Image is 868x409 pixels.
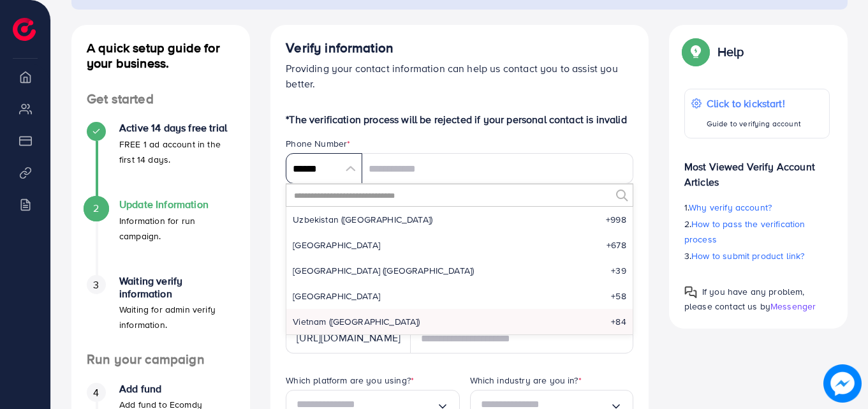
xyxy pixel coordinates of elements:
[684,216,830,247] p: 2.
[707,116,801,131] p: Guide to verifying account
[71,352,250,368] h4: Run your campaign
[770,300,816,313] span: Messenger
[611,264,626,277] span: +39
[606,213,626,226] span: +998
[93,385,99,400] span: 4
[119,302,235,332] p: Waiting for admin verify information.
[71,275,250,352] li: Waiting verify information
[119,122,235,134] h4: Active 14 days free trial
[293,213,432,226] span: Uzbekistan ([GEOGRAPHIC_DATA])
[286,112,633,127] p: *The verification process will be rejected if your personal contact is invalid
[470,374,582,387] label: Which industry are you in?
[684,40,707,63] img: Popup guide
[286,61,633,91] p: Providing your contact information can help us contact you to assist you better.
[13,18,36,41] img: logo
[707,96,801,111] p: Click to kickstart!
[71,91,250,107] h4: Get started
[293,264,474,277] span: [GEOGRAPHIC_DATA] ([GEOGRAPHIC_DATA])
[119,198,235,211] h4: Update Information
[119,383,235,395] h4: Add fund
[689,201,772,214] span: Why verify account?
[293,315,420,328] span: Vietnam ([GEOGRAPHIC_DATA])
[71,122,250,198] li: Active 14 days free trial
[684,200,830,215] p: 1.
[119,137,235,167] p: FREE 1 ad account in the first 14 days.
[684,286,697,299] img: Popup guide
[611,315,626,328] span: +84
[823,364,862,403] img: image
[607,239,626,251] span: +678
[71,198,250,275] li: Update Information
[684,248,830,264] p: 3.
[293,290,380,302] span: [GEOGRAPHIC_DATA]
[286,374,414,387] label: Which platform are you using?
[93,278,99,292] span: 3
[71,40,250,71] h4: A quick setup guide for your business.
[119,213,235,244] p: Information for run campaign.
[684,285,805,313] span: If you have any problem, please contact us by
[286,323,411,353] div: [URL][DOMAIN_NAME]
[119,275,235,299] h4: Waiting verify information
[293,239,380,251] span: [GEOGRAPHIC_DATA]
[717,44,744,59] p: Help
[684,218,805,246] span: How to pass the verification process
[286,40,633,56] h4: Verify information
[93,201,99,216] span: 2
[691,249,804,262] span: How to submit product link?
[286,137,350,150] label: Phone Number
[611,290,626,302] span: +58
[684,149,830,190] p: Most Viewed Verify Account Articles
